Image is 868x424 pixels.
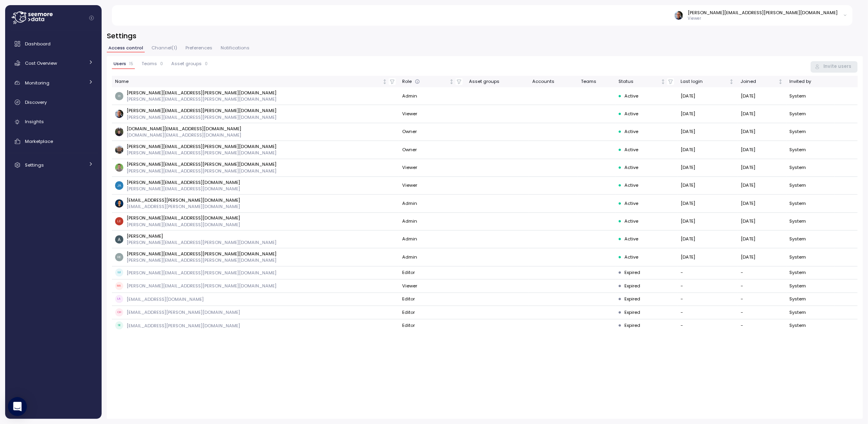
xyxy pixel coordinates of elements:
span: Notifications [221,46,250,50]
td: Admin [399,213,466,231]
th: Last loginNot sorted [677,76,738,87]
span: Settings [25,162,44,168]
td: [DATE] [677,123,738,141]
div: Last login [681,78,728,85]
span: Active [624,146,638,154]
div: Joined [741,78,776,85]
span: Teams [142,62,157,66]
div: Invited by [790,78,832,85]
td: [DATE] [738,105,786,123]
p: [PERSON_NAME][EMAIL_ADDRESS][PERSON_NAME][DOMAIN_NAME] [127,114,276,120]
img: e6a76c9844b99f020ed74956706c316e [115,199,123,208]
div: Not sorted [660,79,666,84]
td: System [787,123,835,141]
p: [PERSON_NAME][EMAIL_ADDRESS][PERSON_NAME][DOMAIN_NAME] [127,90,276,96]
div: Not sorted [382,79,388,84]
td: Admin [399,248,466,266]
td: System [787,177,835,195]
p: [PERSON_NAME][EMAIL_ADDRESS][PERSON_NAME][DOMAIN_NAME] [127,239,276,246]
p: Viewer [688,16,838,21]
p: [EMAIL_ADDRESS][PERSON_NAME][DOMAIN_NAME] [127,197,240,203]
td: [DATE] [677,213,738,231]
th: JoinedNot sorted [738,76,786,87]
div: Accounts [532,78,575,85]
div: Asset groups [469,78,526,85]
div: Status [618,78,659,85]
p: [EMAIL_ADDRESS][PERSON_NAME][DOMAIN_NAME] [127,203,240,210]
span: Invite users [823,62,851,72]
td: [DATE] [677,141,738,159]
td: [DATE] [738,177,786,195]
td: System [787,105,835,123]
span: Monitoring [25,80,49,86]
span: LA [115,295,123,303]
p: [PERSON_NAME][EMAIL_ADDRESS][PERSON_NAME][DOMAIN_NAME] [127,251,276,257]
span: Active [624,254,638,261]
a: Marketplace [8,133,98,149]
div: Not sorted [449,79,454,84]
td: - [677,319,738,332]
td: [DATE] [738,123,786,141]
p: [PERSON_NAME] [127,233,276,239]
td: [DATE] [677,195,738,212]
span: Active [624,182,638,189]
div: Not sorted [729,79,734,84]
div: Name [115,78,381,85]
a: Discovery [8,94,98,110]
a: Cost Overview [8,55,98,71]
th: NameNot sorted [112,76,399,87]
p: [PERSON_NAME][EMAIL_ADDRESS][PERSON_NAME][DOMAIN_NAME] [127,168,276,174]
span: Expired [624,283,640,290]
td: System [787,306,835,319]
div: Teams [581,78,612,85]
td: System [787,280,835,293]
p: [PERSON_NAME][EMAIL_ADDRESS][PERSON_NAME][DOMAIN_NAME] [127,96,276,102]
td: [DATE] [677,105,738,123]
p: 0 [205,61,208,67]
td: Editor [399,293,466,306]
th: StatusNot sorted [615,76,677,87]
td: [DATE] [677,231,738,248]
td: System [787,293,835,306]
span: Active [624,164,638,171]
a: Settings [8,157,98,173]
td: [DATE] [677,248,738,266]
p: [PERSON_NAME][EMAIL_ADDRESS][PERSON_NAME][DOMAIN_NAME] [127,161,276,167]
a: Monitoring [8,75,98,91]
td: Viewer [399,177,466,195]
span: LU [115,268,123,277]
span: CH [115,308,123,317]
img: ACg8ocIv-6RsgZMVW8c1XxiWKUnR9JHoWyh2UTsGhF7Ljv-H9ZguEA=s96-c [115,235,123,244]
span: Active [624,236,638,243]
td: System [787,319,835,332]
img: 517cfc7fb324b9dbcc48913ffab1ec07 [675,11,683,19]
p: 15 [129,61,133,67]
td: System [787,266,835,280]
td: Owner [399,141,466,159]
td: [DATE] [677,87,738,105]
td: - [738,293,786,306]
td: Viewer [399,105,466,123]
img: 517cfc7fb324b9dbcc48913ffab1ec07 [115,110,123,118]
span: Expired [624,269,640,276]
td: Admin [399,195,466,212]
h3: Settings [107,31,863,41]
span: Expired [624,296,640,303]
p: [DOMAIN_NAME][EMAIL_ADDRESS][DOMAIN_NAME] [127,126,241,132]
div: Open Intercom Messenger [8,397,27,416]
td: System [787,87,835,105]
td: Admin [399,231,466,248]
td: - [677,280,738,293]
span: Channel ( 1 ) [151,46,177,50]
span: Active [624,93,638,100]
p: [EMAIL_ADDRESS][DOMAIN_NAME] [127,296,204,302]
span: Active [624,111,638,118]
td: System [787,213,835,231]
img: 2819803879442da853d1b139f4be6313 [115,163,123,172]
td: - [677,266,738,280]
span: Asset groups [171,62,202,66]
div: Not sorted [778,79,783,84]
a: Insights [8,114,98,130]
span: Discovery [25,99,47,105]
p: [PERSON_NAME][EMAIL_ADDRESS][PERSON_NAME][DOMAIN_NAME] [127,107,276,114]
